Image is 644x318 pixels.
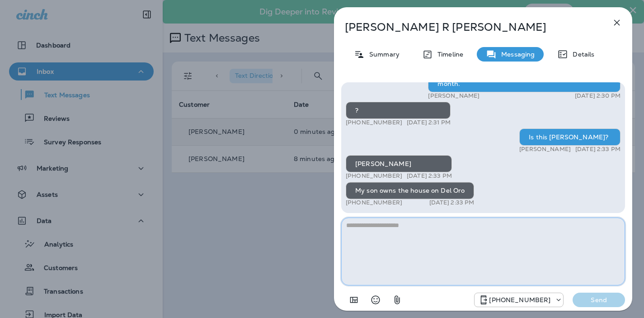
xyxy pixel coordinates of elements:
p: [DATE] 2:33 PM [575,146,620,153]
p: Summary [365,51,400,58]
div: [PERSON_NAME] [346,155,452,172]
p: [PHONE_NUMBER] [346,199,402,206]
div: +1 (520) 602-9905 [475,294,563,305]
p: Messaging [497,51,535,58]
p: [PHONE_NUMBER] [489,296,550,304]
div: ? [346,102,451,119]
p: Timeline [433,51,463,58]
p: [DATE] 2:31 PM [407,119,451,126]
p: [PERSON_NAME] [428,92,479,100]
div: Is this [PERSON_NAME]? [519,128,620,146]
p: [DATE] 2:33 PM [429,199,475,206]
p: [PERSON_NAME] R [PERSON_NAME] [345,21,592,33]
p: Details [568,51,594,58]
p: [PHONE_NUMBER] [346,172,402,180]
button: Add in a premade template [345,291,363,309]
p: [PHONE_NUMBER] [346,119,402,126]
button: Select an emoji [367,291,385,309]
div: My son owns the house on Del Oro [346,182,474,199]
p: [DATE] 2:30 PM [575,92,620,100]
p: [PERSON_NAME] [519,146,571,153]
p: [DATE] 2:33 PM [407,172,452,180]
